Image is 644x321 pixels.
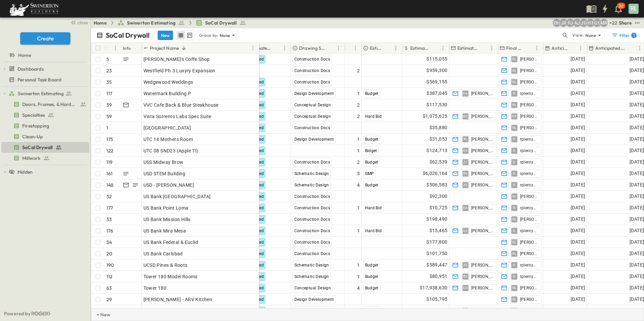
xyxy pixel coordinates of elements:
span: RL [512,105,516,105]
a: Home [94,20,107,26]
span: Wedgewood Weddings [143,79,193,85]
span: Millwork [22,155,40,162]
span: 1 [357,227,360,234]
span: SoCal Drywall [205,20,237,26]
p: 190 [106,262,114,269]
p: SoCal Drywall [106,31,150,40]
button: New [158,31,173,40]
span: Westfield Ph.3 Luxyry Expansion [143,67,216,74]
span: USD STEM Building [143,170,186,177]
span: [PERSON_NAME] [471,262,493,268]
span: [PERSON_NAME] [520,217,539,222]
button: Menu [439,44,447,52]
span: [PERSON_NAME] [520,251,539,256]
span: [DATE] [630,227,644,235]
p: 23 [106,67,112,74]
span: [PERSON_NAME] [471,171,493,176]
p: None [585,32,596,39]
span: [PERSON_NAME] [471,274,493,279]
span: 2 [357,102,360,108]
p: None [220,32,230,39]
span: [GEOGRAPHIC_DATA] [143,124,191,131]
span: [DATE] [571,78,585,86]
a: Home [1,50,88,60]
span: RL [512,128,516,128]
span: $6,026,164 [423,170,448,177]
span: $506,583 [426,181,447,189]
button: RL [628,3,639,14]
div: Gerrad Gerber (gerrad.gerber@swinerton.com) [593,19,601,27]
span: [DATE] [630,67,644,74]
span: [PERSON_NAME] [520,57,539,62]
span: [PERSON_NAME] [520,125,539,131]
span: Hard Bid [365,228,382,233]
span: Conceptual Design [294,114,331,119]
span: [DATE] [630,55,644,63]
span: [DATE] [571,158,585,166]
button: row view [177,31,185,39]
span: [DATE] [571,55,585,63]
button: Sort [273,44,281,52]
span: [DATE] [571,192,585,200]
p: 148 [106,182,114,188]
span: US Bank Carlsbad [143,250,183,257]
a: Firestopping [1,121,88,131]
span: $177,800 [426,238,447,246]
span: Doors, Frames, & Hardware [22,101,77,108]
span: Construction Docs [294,206,330,210]
span: Swinerton Estimating [18,90,64,97]
span: rplentywou [520,262,539,268]
span: $387,045 [426,90,447,97]
div: # [105,43,122,53]
span: Hard Bid [365,206,382,210]
button: Sort [525,44,533,52]
p: 30 [619,3,623,9]
button: Menu [392,44,400,52]
div: Anthony Jimenez (anthony.jimenez@swinerton.com) [573,19,581,27]
span: RL [512,59,516,59]
span: [DATE] [571,90,585,97]
div: Francisco J. Sanchez (frsanchez@swinerton.com) [566,19,574,27]
span: [PERSON_NAME]'s Coffe Shop [143,56,210,63]
span: [DATE] [571,112,585,120]
span: [PERSON_NAME] [520,102,539,108]
button: Filter1 [609,31,639,40]
span: US Bank Point Loma [143,205,189,211]
span: [DATE] [571,261,585,269]
span: [DATE] [571,273,585,280]
span: 2 [357,67,360,74]
span: $92,300 [429,192,448,200]
div: Jorge Garcia (jorgarcia@swinerton.com) [580,19,588,27]
span: GMP [365,171,374,176]
button: Menu [111,44,120,52]
p: 119 [106,159,113,166]
div: RL [629,4,639,14]
span: $569,155 [426,78,447,86]
span: [DATE] [630,192,644,200]
span: $15,465 [429,227,448,235]
span: [PERSON_NAME] [471,137,493,142]
span: 3 [357,170,360,177]
span: [DATE] [630,204,644,212]
button: Menu [488,44,496,52]
p: 20 [106,250,112,257]
p: Group by: [199,32,218,39]
span: [PERSON_NAME] [520,194,539,199]
span: [DATE] [630,250,644,257]
span: [DATE] [630,147,644,154]
span: Budget [365,160,379,165]
span: $62,539 [429,158,448,166]
button: Sort [384,44,392,52]
p: View: [572,32,584,39]
button: Sort [180,44,188,52]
